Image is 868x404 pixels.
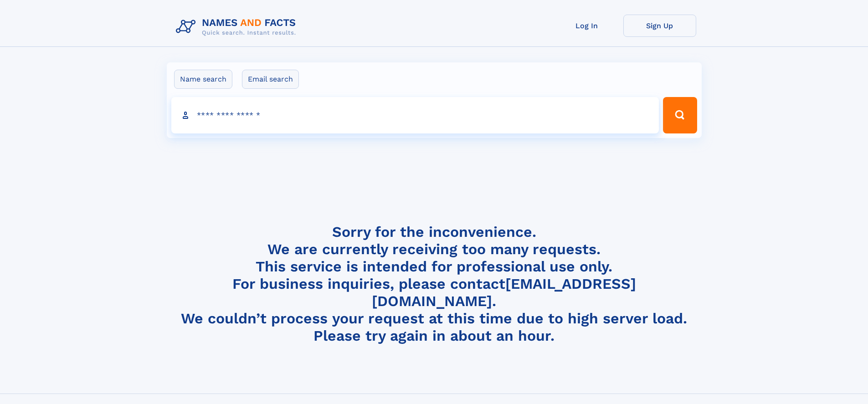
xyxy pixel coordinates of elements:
[174,70,232,89] label: Name search
[663,97,697,133] button: Search Button
[172,223,696,345] h4: Sorry for the inconvenience. We are currently receiving too many requests. This service is intend...
[172,15,303,39] img: Logo Names and Facts
[242,70,299,89] label: Email search
[623,15,696,37] a: Sign Up
[171,97,659,133] input: search input
[550,15,623,37] a: Log In
[372,275,636,310] a: [EMAIL_ADDRESS][DOMAIN_NAME]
